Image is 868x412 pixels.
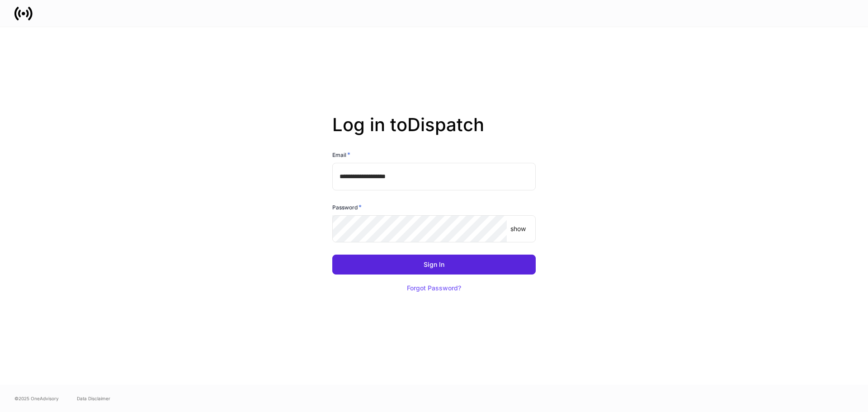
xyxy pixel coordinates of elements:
p: show [510,224,526,233]
span: © 2025 OneAdvisory [14,395,59,402]
button: Sign In [332,255,536,275]
a: Data Disclaimer [77,395,110,402]
div: Sign In [424,261,444,268]
button: Forgot Password? [396,278,472,298]
h2: Log in to Dispatch [332,114,536,150]
div: Forgot Password? [407,285,461,291]
h6: Email [332,150,350,159]
h6: Password [332,203,362,212]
